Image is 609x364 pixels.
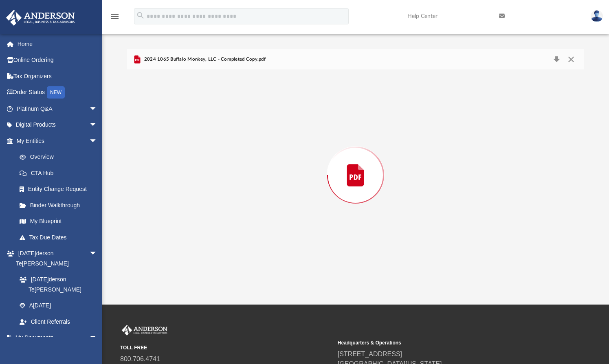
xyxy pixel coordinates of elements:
a: Overview [11,149,110,165]
span: arrow_drop_down [89,117,106,134]
img: User Pic [591,10,603,22]
img: Anderson Advisors Platinum Portal [120,325,169,335]
a: [STREET_ADDRESS] [338,351,402,357]
i: menu [110,11,120,21]
button: Download [549,54,564,65]
a: My Blueprint [11,213,106,230]
a: My Entitiesarrow_drop_down [6,133,110,149]
a: My Documentsarrow_drop_down [6,330,106,346]
a: [DATE]derson Te[PERSON_NAME]arrow_drop_down [6,246,106,272]
span: arrow_drop_down [89,101,106,117]
a: Client Referrals [11,314,106,330]
a: Tax Organizers [6,68,110,84]
img: Anderson Advisors Platinum Portal [4,10,77,26]
a: Binder Walkthrough [11,197,110,213]
div: Preview [127,49,584,281]
span: arrow_drop_down [89,246,106,262]
a: A[DATE] [11,298,106,314]
small: Headquarters & Operations [338,339,550,346]
span: 2024 1065 Buffalo Monkey, LLC - Completed Copy.pdf [142,56,266,63]
span: arrow_drop_down [89,133,106,149]
a: Online Ordering [6,52,110,68]
a: 800.706.4741 [120,355,160,362]
a: Entity Change Request [11,181,110,197]
div: NEW [47,86,65,99]
a: [DATE]derson Te[PERSON_NAME] [11,272,101,298]
span: arrow_drop_down [89,330,106,346]
i: search [136,11,145,20]
a: Digital Productsarrow_drop_down [6,117,110,133]
a: Home [6,36,110,52]
a: Platinum Q&Aarrow_drop_down [6,101,110,117]
a: CTA Hub [11,165,110,181]
button: Close [563,54,578,65]
small: TOLL FREE [120,344,332,351]
a: Order StatusNEW [6,84,110,101]
a: Tax Due Dates [11,229,110,246]
a: menu [110,15,120,21]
